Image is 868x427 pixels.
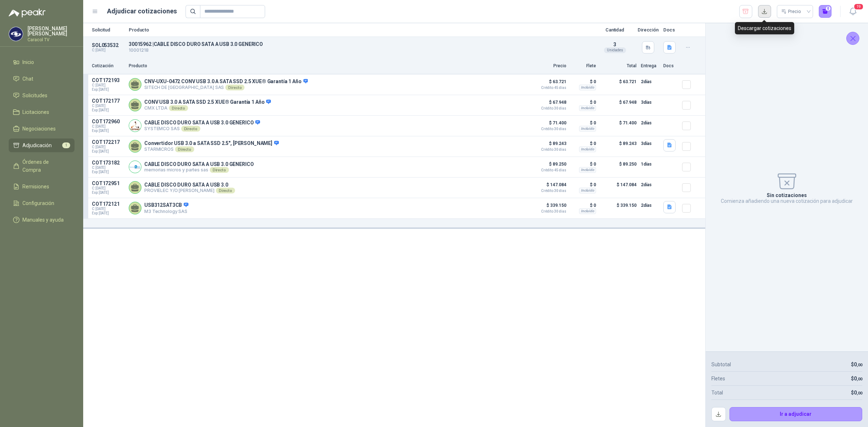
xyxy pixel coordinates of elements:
p: M3 Technology SAS [144,209,188,214]
div: Directo [216,188,235,193]
button: 19 [846,5,859,18]
a: Licitaciones [9,105,75,119]
p: $ 0 [571,180,596,189]
p: SOL053532 [92,42,124,48]
div: Incluido [579,126,596,132]
p: $ 63.721 [530,77,566,90]
span: C: [DATE] [92,207,124,211]
p: $ 0 [571,77,596,86]
p: $ 67.948 [600,98,637,112]
p: CMX LTDA [144,105,271,111]
div: Unidades [604,47,626,53]
p: Cantidad [597,27,633,32]
div: Descargar cotizaciones [735,22,794,34]
button: Cerrar [846,32,859,45]
span: ,00 [857,363,862,367]
div: Incluido [579,105,596,111]
span: Configuración [22,199,54,207]
p: COT172951 [92,180,124,186]
p: $ 147.084 [600,180,637,195]
a: Solicitudes [9,89,75,102]
span: Crédito 45 días [530,86,566,90]
img: Company Logo [129,161,141,173]
p: $ 89.250 [600,160,637,174]
div: Directo [225,85,244,90]
p: Dirección [637,27,659,32]
p: Precio [530,63,566,69]
p: CABLE DISCO DURO SATA A USB 3.0 GENERICO [144,120,260,126]
p: $ 339.150 [600,201,637,215]
p: CNV-UXU-0472 CONV USB 3.0 A SATA SSD 2.5 XUE® Garantía 1 Año [144,78,308,85]
div: Directo [210,167,229,173]
p: COT172960 [92,119,124,124]
p: Comienza añadiendo una nueva cotización para adjudicar [721,198,853,204]
p: Producto [129,27,592,32]
span: Licitaciones [22,108,49,116]
div: Incluido [579,188,596,193]
a: Chat [9,72,75,86]
p: Docs [663,27,678,32]
p: $ 71.400 [530,119,566,131]
p: $ 147.084 [530,180,566,193]
p: Solicitud [92,27,124,32]
span: 0 [854,376,862,381]
span: Crédito 30 días [530,210,566,213]
p: $ 89.243 [600,139,637,154]
span: Chat [22,75,33,83]
p: 1 días [641,160,659,168]
span: Exp: [DATE] [92,149,124,154]
p: COT173182 [92,160,124,166]
span: Crédito 30 días [530,127,566,131]
span: C: [DATE] [92,83,124,87]
span: Crédito 30 días [530,148,566,151]
span: ,00 [857,377,862,381]
span: C: [DATE] [92,166,124,170]
p: $ 0 [571,119,596,127]
span: Manuales y ayuda [22,216,64,224]
p: Fletes [711,375,725,383]
span: Crédito 45 días [530,168,566,172]
p: 2 días [641,180,659,189]
img: Company Logo [9,27,23,41]
span: Exp: [DATE] [92,87,124,92]
span: 0 [854,390,862,396]
p: Total [600,63,637,69]
p: $ 89.250 [530,160,566,172]
span: Solicitudes [22,91,47,99]
div: Incluido [579,146,596,152]
p: $ 0 [571,160,596,168]
div: Directo [169,105,188,111]
p: $ [851,360,862,368]
p: $ 67.948 [530,98,566,110]
div: Directo [181,126,200,132]
div: Directo [175,146,194,152]
a: Inicio [9,55,75,69]
span: Crédito 30 días [530,107,566,110]
p: $ 0 [571,201,596,210]
p: memorias micros y partes sas [144,167,254,173]
span: Órdenes de Compra [22,158,68,174]
p: SITECH DE [GEOGRAPHIC_DATA] SAS [144,85,308,90]
span: 3 [613,42,616,47]
div: Incluido [579,208,596,214]
span: 19 [854,3,864,10]
p: $ 339.150 [530,201,566,213]
p: Producto [129,63,526,69]
p: 2 días [641,77,659,86]
span: Exp: [DATE] [92,129,124,133]
div: Incluido [579,167,596,173]
p: Cotización [92,63,124,69]
p: C: [DATE] [92,48,124,52]
p: COT172177 [92,98,124,104]
p: $ 71.400 [600,119,637,133]
p: 10001218 [129,47,592,54]
p: PROVIELEC Y/O [PERSON_NAME] [144,188,235,193]
a: Manuales y ayuda [9,213,75,227]
span: Exp: [DATE] [92,211,124,215]
p: Docs [663,63,678,69]
img: Company Logo [129,120,141,132]
a: Remisiones [9,180,75,193]
span: Exp: [DATE] [92,108,124,112]
p: 3 días [641,139,659,148]
span: 0 [854,362,862,367]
